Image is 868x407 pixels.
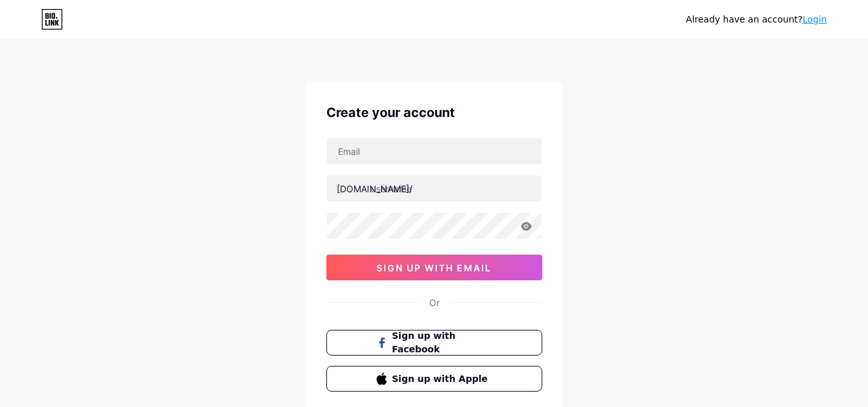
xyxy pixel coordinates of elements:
input: Email [327,138,542,164]
button: Sign up with Apple [326,366,542,392]
div: Already have an account? [686,13,827,26]
span: sign up with email [376,262,492,273]
div: [DOMAIN_NAME]/ [337,182,412,195]
button: sign up with email [326,255,542,280]
a: Login [802,14,827,24]
div: Create your account [326,103,542,122]
div: Or [429,296,439,309]
span: Sign up with Apple [392,372,492,386]
button: Sign up with Facebook [326,330,542,356]
span: Sign up with Facebook [392,329,492,356]
input: username [327,176,542,201]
